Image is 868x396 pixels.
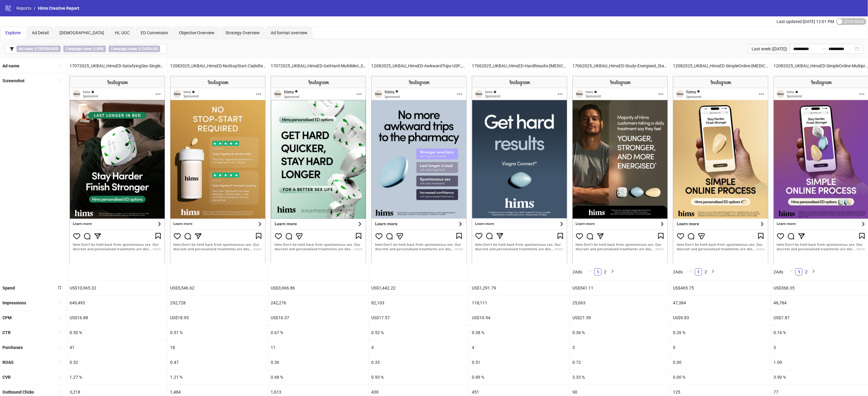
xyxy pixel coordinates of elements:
img: Screenshot 120230111038320185 [170,76,266,263]
b: CPM [2,315,12,320]
span: sort-ascending [57,390,62,394]
b: Spend [2,286,15,290]
div: 3.33 % [570,370,670,384]
b: Outbound Clicks [2,390,34,394]
span: sort-descending [57,286,62,290]
b: Screenshot [2,78,25,83]
div: 0.38 % [469,325,570,340]
div: US$18.95 [168,310,268,325]
span: ∌ [16,46,61,52]
div: 0.72 [570,355,670,370]
div: 0.50 % [67,325,167,340]
span: right [812,269,815,273]
button: right [709,268,717,276]
div: 47,384 [671,296,771,310]
div: 3 [570,340,670,355]
li: 1 [594,268,602,276]
div: 0.51 % [168,325,268,340]
b: ROAS [2,360,14,365]
div: 649,493 [67,296,167,310]
li: Next Page [609,268,616,276]
div: 0.52 [67,355,167,370]
div: 17062025_UKBAU_HimsED-HardResults-[MEDICAL_DATA]_Static_CopyNovember24Compliant!_ReclaimIntimacy_... [469,59,570,73]
b: CATALOG [142,47,158,51]
li: 2 [702,268,709,276]
span: sort-ascending [57,360,62,364]
span: Ad format overview [271,30,307,35]
b: FEEDBASED [38,47,58,51]
button: right [609,268,616,276]
span: sort-ascending [57,64,62,68]
span: sort-ascending [57,315,62,320]
a: Reports [15,5,33,12]
div: 0.00 % [671,370,771,384]
b: DPA [97,47,104,51]
div: 292,728 [168,296,268,310]
button: left [688,268,695,276]
div: US$16.88 [67,310,167,325]
span: left [589,269,592,273]
li: 1 [695,268,702,276]
div: US$1,291.79 [469,281,570,295]
a: 1 [796,269,802,275]
li: Previous Page [688,268,695,276]
div: 0.67 % [268,325,369,340]
a: 2 [702,269,709,275]
span: HL UGC [115,30,130,35]
div: US$21.59 [570,310,670,325]
div: US$5,546.62 [168,281,268,295]
button: left [587,268,594,276]
div: 25,063 [570,296,670,310]
span: Ad Detail [32,30,49,35]
b: Purchases [2,345,23,350]
div: 0.36 [268,355,369,370]
span: 2 Ads [673,269,683,274]
a: 1 [595,269,601,275]
div: 17072025_UKBAU_HimsED-SatisfyingSex-SingleMint_Static_CopyNovember24Compliant!_ReclaimIntimacy_Me... [67,59,167,73]
span: ∌ [63,46,106,52]
img: Screenshot 120228161338200185 [271,76,366,263]
span: to [821,46,826,51]
div: 11 [268,340,369,355]
li: Previous Page [788,268,795,276]
div: 12082025_UKBAU_HimsED-NoStopStart-CialisReview_Static_CopyNovember24Compliant!_ReclaimIntimacy_Me... [168,59,268,73]
li: Next Page [810,268,817,276]
span: sort-ascending [57,79,62,83]
img: Screenshot 120228161056140185 [472,76,567,263]
div: 41 [67,340,167,355]
span: sort-ascending [57,330,62,334]
div: US$10.94 [469,310,570,325]
span: swap-right [821,46,826,51]
div: 0.51 [469,355,570,370]
button: Ad name ∌ FEEDBASEDCampaign name ∌ DPACampaign name ∌ CATALOG [5,44,167,54]
div: 0.26 % [671,325,771,340]
li: 1 [795,268,803,276]
a: 2 [602,269,609,275]
button: right [810,268,817,276]
div: 0.47 [168,355,268,370]
b: CTR [2,330,11,335]
div: US$3,966.86 [268,281,369,295]
b: CVR [2,375,11,380]
div: 0 [671,340,771,355]
div: US$465.75 [671,281,771,295]
div: Last week ([DATE]) [748,44,790,54]
div: 0.68 % [268,370,369,384]
span: Last updated [DATE] 12:01 PM [777,19,834,24]
li: Next Page [709,268,717,276]
span: sort-ascending [57,345,62,349]
div: US$17.57 [369,310,469,325]
b: Impressions [2,300,26,305]
span: Objective Overview [179,30,214,35]
span: ∌ [108,46,160,52]
span: right [611,269,614,273]
div: US$1,442.22 [369,281,469,295]
span: [DEMOGRAPHIC_DATA] [60,30,104,35]
span: sort-ascending [57,375,62,379]
div: 242,276 [268,296,369,310]
div: 1.21 % [168,370,268,384]
span: sort-ascending [57,300,62,305]
a: 2 [803,269,810,275]
li: / [34,5,36,12]
b: Campaign name [111,47,137,51]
